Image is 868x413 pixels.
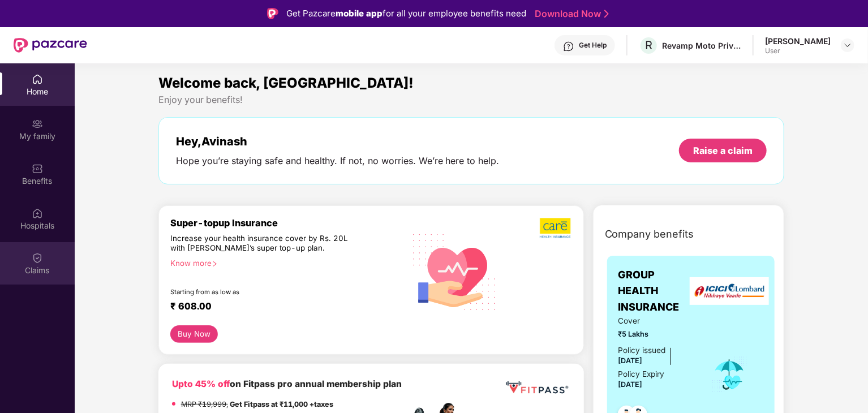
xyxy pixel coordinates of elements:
div: [PERSON_NAME] [765,36,831,46]
div: ₹ 608.00 [170,300,393,314]
b: Upto 45% off [172,378,230,389]
strong: Get Fitpass at ₹11,000 +taxes [230,400,333,408]
img: insurerLogo [690,277,769,305]
div: Get Help [579,41,607,50]
img: svg+xml;base64,PHN2ZyBpZD0iSG9tZSIgeG1sbnM9Imh0dHA6Ly93d3cudzMub3JnLzIwMDAvc3ZnIiB3aWR0aD0iMjAiIG... [32,74,43,85]
div: Increase your health insurance cover by Rs. 20L with [PERSON_NAME]’s super top-up plan. [170,234,356,254]
div: Super-topup Insurance [170,217,405,229]
img: New Pazcare Logo [14,38,87,53]
del: MRP ₹19,999, [181,400,228,408]
strong: mobile app [336,8,383,19]
span: Cover [618,315,696,327]
img: Stroke [604,8,609,20]
div: Policy Expiry [618,368,665,380]
span: ₹5 Lakhs [618,329,696,340]
div: Hope you’re staying safe and healthy. If not, no worries. We’re here to help. [176,155,500,167]
a: Download Now [535,8,605,20]
div: Policy issued [618,345,666,356]
button: Buy Now [170,325,218,343]
img: svg+xml;base64,PHN2ZyBpZD0iQmVuZWZpdHMiIHhtbG5zPSJodHRwOi8vd3d3LnczLm9yZy8yMDAwL3N2ZyIgd2lkdGg9Ij... [32,163,43,174]
img: icon [711,356,748,393]
span: [DATE] [618,380,643,389]
div: Starting from as low as [170,288,356,296]
div: Know more [170,259,398,266]
span: GROUP HEALTH INSURANCE [618,267,696,315]
img: svg+xml;base64,PHN2ZyB4bWxucz0iaHR0cDovL3d3dy53My5vcmcvMjAwMC9zdmciIHhtbG5zOnhsaW5rPSJodHRwOi8vd3... [405,220,505,322]
div: Raise a claim [693,144,753,157]
img: Logo [267,8,278,19]
img: svg+xml;base64,PHN2ZyBpZD0iSG9zcGl0YWxzIiB4bWxucz0iaHR0cDovL3d3dy53My5vcmcvMjAwMC9zdmciIHdpZHRoPS... [32,208,43,219]
span: Company benefits [605,226,694,242]
div: Enjoy your benefits! [158,94,785,106]
div: Revamp Moto Private Limited [662,40,741,51]
img: fppp.png [504,377,570,398]
img: svg+xml;base64,PHN2ZyB3aWR0aD0iMjAiIGhlaWdodD0iMjAiIHZpZXdCb3g9IjAgMCAyMCAyMCIgZmlsbD0ibm9uZSIgeG... [32,118,43,130]
img: svg+xml;base64,PHN2ZyBpZD0iRHJvcGRvd24tMzJ4MzIiIHhtbG5zPSJodHRwOi8vd3d3LnczLm9yZy8yMDAwL3N2ZyIgd2... [843,41,852,50]
span: right [212,261,218,267]
span: R [645,38,652,52]
div: Get Pazcare for all your employee benefits need [286,7,526,20]
b: on Fitpass pro annual membership plan [172,378,402,389]
div: User [765,46,831,55]
div: Hey, Avinash [176,135,500,148]
span: Welcome back, [GEOGRAPHIC_DATA]! [158,75,414,91]
img: svg+xml;base64,PHN2ZyBpZD0iSGVscC0zMngzMiIgeG1sbnM9Imh0dHA6Ly93d3cudzMub3JnLzIwMDAvc3ZnIiB3aWR0aD... [563,41,574,52]
img: svg+xml;base64,PHN2ZyBpZD0iQ2xhaW0iIHhtbG5zPSJodHRwOi8vd3d3LnczLm9yZy8yMDAwL3N2ZyIgd2lkdGg9IjIwIi... [32,252,43,264]
img: b5dec4f62d2307b9de63beb79f102df3.png [540,217,572,239]
span: [DATE] [618,356,643,365]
